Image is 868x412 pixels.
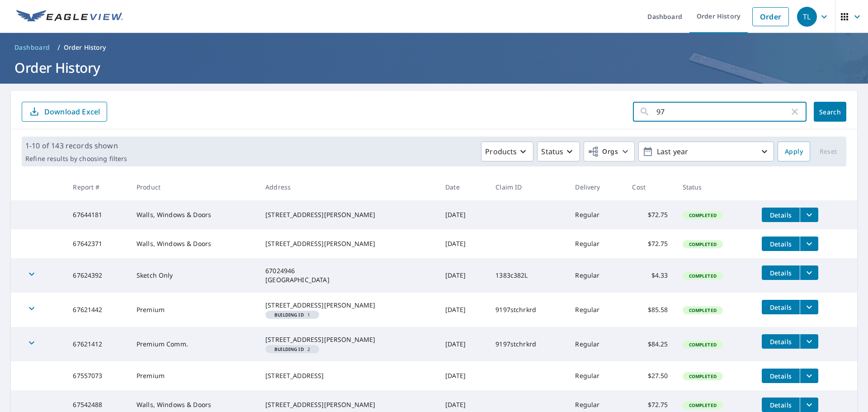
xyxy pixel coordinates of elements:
span: Completed [684,307,722,313]
button: detailsBtn-67624392 [762,265,800,280]
div: [STREET_ADDRESS][PERSON_NAME] [265,239,431,248]
td: Walls, Windows & Doors [129,200,258,229]
a: Order [752,7,789,26]
td: Regular [568,361,625,390]
td: $84.25 [625,327,675,361]
td: Premium [129,361,258,390]
td: 9197stchrkrd [488,327,568,361]
th: Cost [625,174,675,200]
td: Regular [568,200,625,229]
p: Status [541,146,563,157]
td: 67621442 [66,293,129,327]
th: Product [129,174,258,200]
td: Premium Comm. [129,327,258,361]
button: Last year [638,142,774,161]
span: Details [767,240,794,248]
span: Details [767,303,794,312]
td: 67557073 [66,361,129,390]
a: Dashboard [11,40,54,55]
button: filesDropdownBtn-67621412 [800,334,818,349]
td: [DATE] [438,361,488,390]
td: $4.33 [625,258,675,293]
button: detailsBtn-67621442 [762,300,800,314]
span: Details [767,269,794,277]
td: 67644181 [66,200,129,229]
th: Delivery [568,174,625,200]
th: Report # [66,174,129,200]
div: 67024946 [GEOGRAPHIC_DATA] [265,266,431,284]
td: $85.58 [625,293,675,327]
div: [STREET_ADDRESS][PERSON_NAME] [265,210,431,219]
nav: breadcrumb [11,40,857,55]
div: [STREET_ADDRESS][PERSON_NAME] [265,335,431,344]
p: Products [485,146,517,157]
li: / [57,42,60,53]
button: detailsBtn-67542488 [762,398,800,412]
div: [STREET_ADDRESS][PERSON_NAME] [265,301,431,310]
td: 9197stchrkrd [488,293,568,327]
td: Premium [129,293,258,327]
span: Dashboard [14,43,50,52]
button: filesDropdownBtn-67621442 [800,300,818,314]
span: Completed [684,341,722,348]
p: Refine results by choosing filters [25,155,127,163]
p: Order History [64,43,106,52]
td: $72.75 [625,229,675,258]
span: 2 [269,347,316,351]
td: 67624392 [66,258,129,293]
p: Download Excel [44,107,100,117]
span: Completed [684,212,722,218]
td: [DATE] [438,293,488,327]
td: [DATE] [438,229,488,258]
button: filesDropdownBtn-67642371 [800,237,818,251]
img: EV Logo [16,10,123,24]
td: Regular [568,258,625,293]
td: $72.75 [625,200,675,229]
th: Claim ID [488,174,568,200]
td: [DATE] [438,200,488,229]
span: Details [767,337,794,346]
em: Building ID [274,347,304,351]
button: detailsBtn-67621412 [762,334,800,349]
span: Completed [684,402,722,408]
button: filesDropdownBtn-67624392 [800,265,818,280]
td: $27.50 [625,361,675,390]
td: Regular [568,327,625,361]
th: Status [675,174,755,200]
span: Details [767,372,794,380]
h1: Order History [11,58,857,77]
td: [DATE] [438,258,488,293]
div: TL [797,7,817,27]
td: [DATE] [438,327,488,361]
div: [STREET_ADDRESS] [265,371,431,380]
button: Products [481,142,533,161]
span: Apply [785,146,803,157]
td: Regular [568,293,625,327]
p: 1-10 of 143 records shown [25,140,127,151]
td: 67642371 [66,229,129,258]
button: detailsBtn-67644181 [762,208,800,222]
button: Orgs [584,142,635,161]
div: [STREET_ADDRESS][PERSON_NAME] [265,400,431,409]
span: Details [767,401,794,409]
span: 1 [269,313,316,317]
td: Walls, Windows & Doors [129,229,258,258]
span: Details [767,211,794,219]
button: filesDropdownBtn-67557073 [800,369,818,383]
th: Date [438,174,488,200]
p: Last year [653,144,759,160]
span: Completed [684,273,722,279]
button: detailsBtn-67557073 [762,369,800,383]
span: Completed [684,241,722,247]
button: Download Excel [22,102,107,122]
input: Address, Report #, Claim ID, etc. [656,99,789,124]
em: Building ID [274,313,304,317]
td: Sketch Only [129,258,258,293]
span: Search [821,108,839,116]
span: Orgs [588,146,618,157]
button: filesDropdownBtn-67644181 [800,208,818,222]
button: Search [814,102,846,122]
td: Regular [568,229,625,258]
button: detailsBtn-67642371 [762,237,800,251]
td: 1383c382L [488,258,568,293]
